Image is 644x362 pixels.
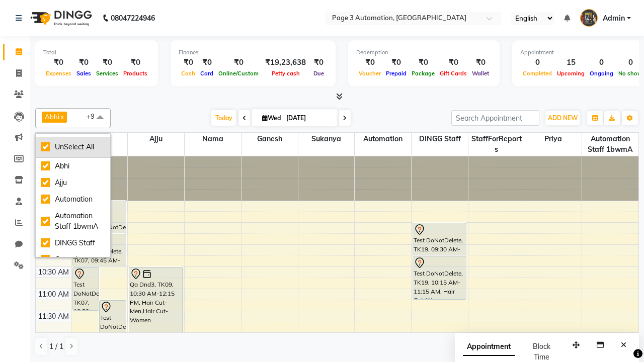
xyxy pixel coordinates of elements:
[41,177,105,188] div: Ajju
[468,133,525,156] span: StaffForReports
[587,57,616,68] div: 0
[298,133,355,145] span: Sukanya
[533,342,550,361] span: Block Time
[580,9,598,27] img: Admin
[587,70,616,77] span: Ongoing
[179,57,198,68] div: ₹0
[463,338,515,356] span: Appointment
[49,341,63,352] span: 1 / 1
[45,113,59,121] span: Abhi
[451,110,539,126] input: Search Appointment
[525,133,582,145] span: Priya
[41,142,105,152] div: UnSelect All
[26,4,95,32] img: logo
[554,57,587,68] div: 15
[129,267,182,343] div: Qa Dnd3, TK09, 10:30 AM-12:15 PM, Hair Cut-Men,Hair Cut-Women
[211,110,236,126] span: Today
[41,211,105,232] div: Automation Staff 1bwmA
[74,70,94,77] span: Sales
[43,57,74,68] div: ₹0
[36,267,71,278] div: 10:30 AM
[437,57,469,68] div: ₹0
[216,70,261,77] span: Online/Custom
[179,48,328,57] div: Finance
[41,238,105,248] div: DINGG Staff
[413,223,466,255] div: Test DoNotDelete, TK19, 09:30 AM-10:15 AM, Hair Cut-Men
[356,48,492,57] div: Redemption
[100,301,126,332] div: Test DoNotDelete, TK08, 11:15 AM-12:00 PM, Hair Cut-Men
[616,337,631,353] button: Close
[121,70,150,77] span: Products
[74,57,94,68] div: ₹0
[198,70,216,77] span: Card
[36,311,71,322] div: 11:30 AM
[87,112,102,120] span: +9
[198,57,216,68] div: ₹0
[356,57,383,68] div: ₹0
[43,70,74,77] span: Expenses
[111,4,155,32] b: 08047224946
[43,48,150,57] div: Total
[469,70,492,77] span: Wallet
[409,57,437,68] div: ₹0
[41,194,105,205] div: Automation
[94,70,121,77] span: Services
[582,133,638,156] span: Automation Staff 1bwmA
[469,57,492,68] div: ₹0
[520,57,554,68] div: 0
[94,57,121,68] div: ₹0
[412,133,468,145] span: DINGG Staff
[355,133,411,145] span: Automation
[356,70,383,77] span: Voucher
[545,111,580,125] button: ADD NEW
[260,114,283,122] span: Wed
[603,13,625,24] span: Admin
[36,133,71,143] div: Stylist
[59,113,64,121] a: x
[413,256,466,299] div: Test DoNotDelete, TK19, 10:15 AM-11:15 AM, Hair Cut-Women
[128,133,184,145] span: Ajju
[100,201,126,233] div: Test DoNotDelete, TK15, 09:00 AM-09:45 AM, Hair Cut-Men
[41,254,105,265] div: Ganesh
[310,57,328,68] div: ₹0
[383,70,409,77] span: Prepaid
[520,70,554,77] span: Completed
[242,133,298,145] span: Ganesh
[185,133,241,145] span: Nama
[36,289,71,300] div: 11:00 AM
[383,57,409,68] div: ₹0
[269,70,302,77] span: Petty cash
[179,70,198,77] span: Cash
[71,133,128,145] span: Abhi
[409,70,437,77] span: Package
[437,70,469,77] span: Gift Cards
[311,70,327,77] span: Due
[261,57,310,68] div: ₹19,23,638
[216,57,261,68] div: ₹0
[121,57,150,68] div: ₹0
[283,111,334,126] input: 2025-10-01
[41,161,105,171] div: Abhi
[554,70,587,77] span: Upcoming
[73,267,99,310] div: Test DoNotDelete, TK07, 10:30 AM-11:30 AM, Hair Cut-Women
[548,114,578,122] span: ADD NEW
